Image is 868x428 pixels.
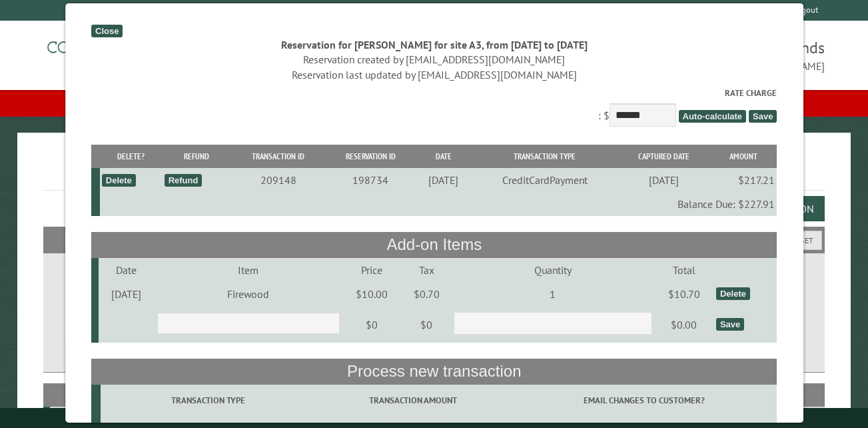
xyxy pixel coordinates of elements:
[342,282,402,306] td: $10.00
[325,168,415,192] td: 198734
[91,87,777,130] div: : $
[50,383,97,407] th: Site
[91,359,777,384] th: Process new transaction
[678,110,746,123] span: Auto-calculate
[164,174,202,187] div: Refund
[91,52,777,67] div: Reservation created by [EMAIL_ADDRESS][DOMAIN_NAME]
[162,145,230,168] th: Refund
[654,306,714,343] td: $0.00
[43,154,825,191] h1: Reservations
[91,37,777,52] div: Reservation for [PERSON_NAME] for site A3, from [DATE] to [DATE]
[402,306,452,343] td: $0
[452,258,654,282] td: Quantity
[710,168,777,192] td: $217.21
[99,145,162,168] th: Delete?
[618,168,709,192] td: [DATE]
[471,145,618,168] th: Transaction Type
[415,168,471,192] td: [DATE]
[716,287,750,300] div: Delete
[749,110,777,123] span: Save
[325,145,415,168] th: Reservation ID
[471,168,618,192] td: CreditCardPayment
[654,282,714,306] td: $10.70
[43,227,825,252] h2: Filters
[98,282,155,306] td: [DATE]
[231,168,326,192] td: 209148
[342,306,402,343] td: $0
[710,145,777,168] th: Amount
[318,394,509,407] label: Transaction Amount
[155,282,342,306] td: Firewood
[98,258,155,282] td: Date
[102,174,136,187] div: Delete
[402,258,452,282] td: Tax
[91,232,777,257] th: Add-on Items
[91,87,777,99] label: Rate Charge
[415,145,471,168] th: Date
[402,282,452,306] td: $0.70
[342,258,402,282] td: Price
[513,394,775,407] label: Email changes to customer?
[231,145,326,168] th: Transaction ID
[103,394,314,407] label: Transaction Type
[99,192,777,216] td: Balance Due: $227.91
[43,26,210,78] img: Campground Commander
[716,318,744,331] div: Save
[91,67,777,82] div: Reservation last updated by [EMAIL_ADDRESS][DOMAIN_NAME]
[91,25,123,37] div: Close
[618,145,709,168] th: Captured Date
[452,282,654,306] td: 1
[155,258,342,282] td: Item
[654,258,714,282] td: Total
